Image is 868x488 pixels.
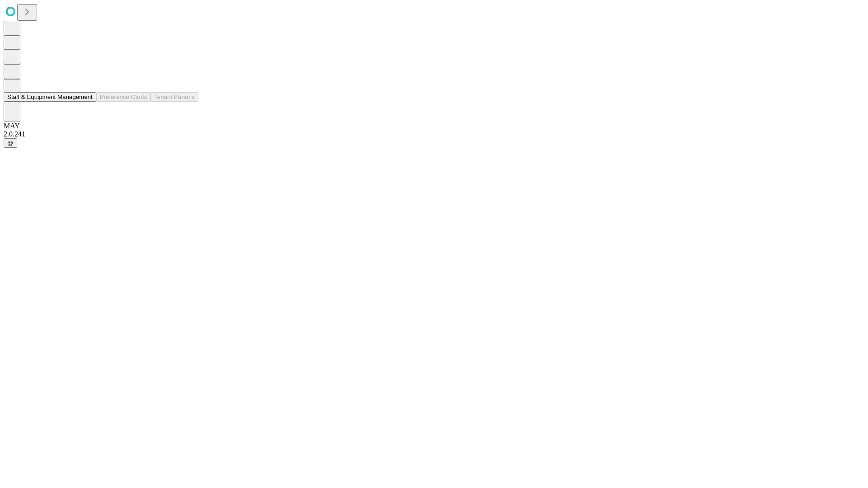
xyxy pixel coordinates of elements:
[4,130,864,138] div: 2.0.241
[151,92,198,102] button: Tenant Params
[4,138,17,148] button: @
[4,92,96,102] button: Staff & Equipment Management
[4,122,864,130] div: MAY
[7,140,14,146] span: @
[96,92,151,102] button: Preference Cards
